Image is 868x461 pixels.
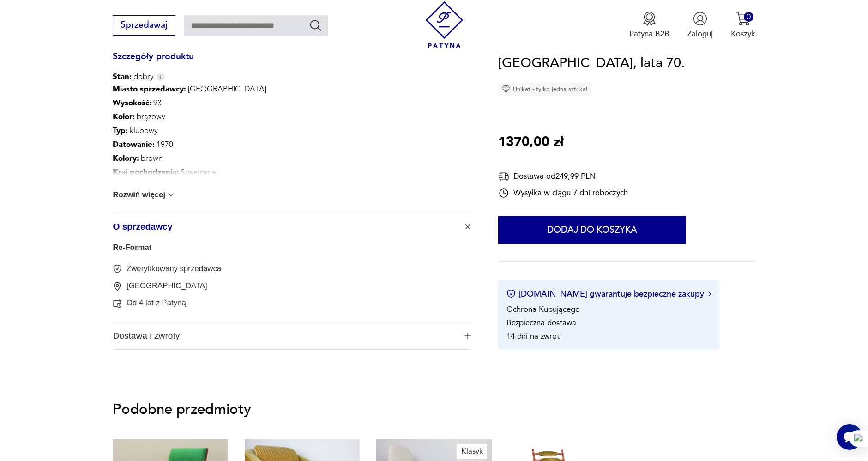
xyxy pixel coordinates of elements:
[113,282,122,291] img: Kraków
[113,110,314,124] p: brązowy
[506,317,576,328] li: Bezpieczna dostawa
[464,333,471,339] img: Ikona plusa
[502,85,510,93] img: Ikona diamentu
[687,12,713,39] button: Zaloguj
[113,15,175,36] button: Sprzedawaj
[113,111,135,122] b: Kolor:
[736,12,750,26] img: Ikona koszyka
[113,213,456,240] span: O sprzedawcy
[113,322,471,349] button: Ikona plusaDostawa i zwroty
[166,190,175,200] img: chevron down
[498,216,686,244] button: Dodaj do koszyka
[127,281,207,291] p: [GEOGRAPHIC_DATA]
[113,190,175,200] button: Rozwiń więcej
[498,187,628,198] div: Wysyłka w ciągu 7 dni roboczych
[113,264,122,273] img: Zweryfikowany sprzedawca
[506,331,560,341] li: 14 dni na zwrot
[113,97,151,108] b: Wysokość :
[731,12,755,39] button: 0Koszyk
[506,289,516,298] img: Ikona certyfikatu
[113,165,314,179] p: Szwajcaria
[127,264,221,274] p: Zweryfikowany sprzedawca
[498,170,509,182] img: Ikona dostawy
[629,29,669,39] p: Patyna B2B
[113,22,175,30] a: Sprzedawaj
[113,84,186,94] b: Miasto sprzedawcy :
[113,138,314,152] p: 1970
[629,12,669,39] a: Ikona medaluPatyna B2B
[642,12,657,26] img: Ikona medalu
[498,132,563,153] p: 1370,00 zł
[113,139,155,150] b: Datowanie :
[113,152,314,165] p: brown
[498,82,591,96] div: Unikat - tylko jedna sztuka!
[113,96,314,110] p: 93
[113,53,471,72] h3: Szczegóły produktu
[309,18,322,32] button: Szukaj
[708,291,711,296] img: Ikona strzałki w prawo
[113,82,314,96] p: [GEOGRAPHIC_DATA]
[113,213,471,240] button: Ikona plusaO sprzedawcy
[113,243,151,252] a: Re-Format
[113,124,314,138] p: klubowy
[113,71,154,82] span: dobry
[731,29,755,39] p: Koszyk
[498,170,628,182] div: Dostawa od 249,99 PLN
[421,1,468,48] img: Patyna - sklep z meblami i dekoracjami vintage
[127,298,186,309] p: Od 4 lat z Patyną
[113,240,471,322] div: Ikona plusaO sprzedawcy
[744,12,753,22] div: 0
[629,12,669,39] button: Patyna B2B
[113,299,122,308] img: Od 4 lat z Patyną
[113,167,179,177] b: Kraj pochodzenia :
[113,125,128,136] b: Typ :
[113,153,139,164] b: Kolory :
[506,304,580,315] li: Ochrona Kupującego
[113,322,456,349] span: Dostawa i zwroty
[157,73,165,81] img: Info icon
[506,288,711,300] button: [DOMAIN_NAME] gwarantuje bezpieczne zakupy
[687,29,713,39] p: Zaloguj
[113,403,755,416] p: Podobne przedmioty
[113,71,132,82] b: Stan:
[463,222,472,231] img: Ikona plusa
[837,424,862,450] iframe: Smartsupp widget button
[693,12,707,26] img: Ikonka użytkownika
